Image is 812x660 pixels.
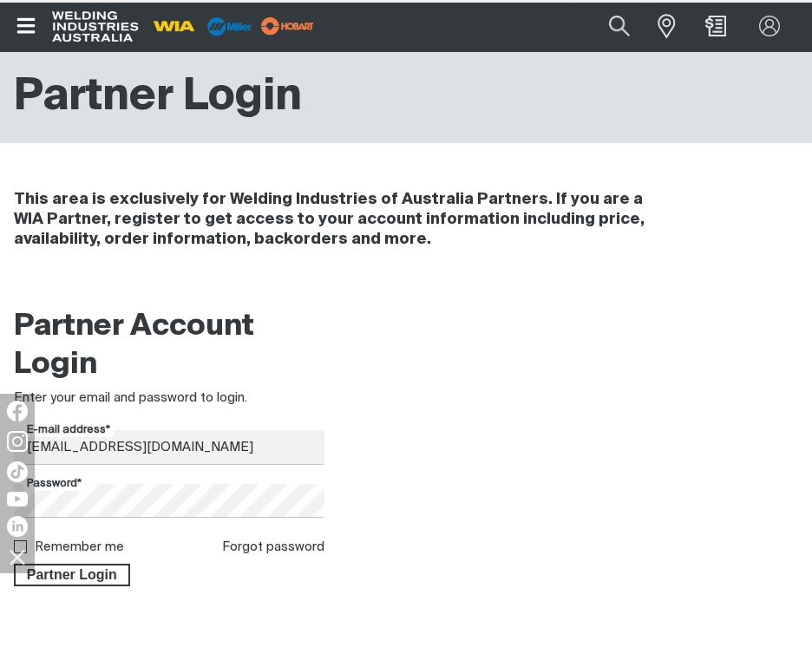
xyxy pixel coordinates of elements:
[14,308,324,384] h2: Partner Account Login
[222,540,324,553] a: Forgot password
[14,389,324,408] div: Enter your email and password to login.
[7,516,28,537] img: LinkedIn
[7,492,28,506] img: YouTube
[16,564,128,586] span: Partner Login
[590,5,649,46] button: Search products
[703,16,730,36] a: Shopping cart ( product(s))
[567,5,648,46] input: Product name or item number...
[7,401,28,421] img: Facebook
[3,542,32,572] img: hide socials
[14,564,130,586] button: Partner Login
[14,190,663,250] h4: This area is exclusively for Welding Industries of Australia Partners. If you are a WIA Partner, ...
[35,540,124,553] label: Remember me
[7,431,28,452] img: Instagram
[7,461,28,482] img: TikTok
[14,69,302,126] h1: Partner Login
